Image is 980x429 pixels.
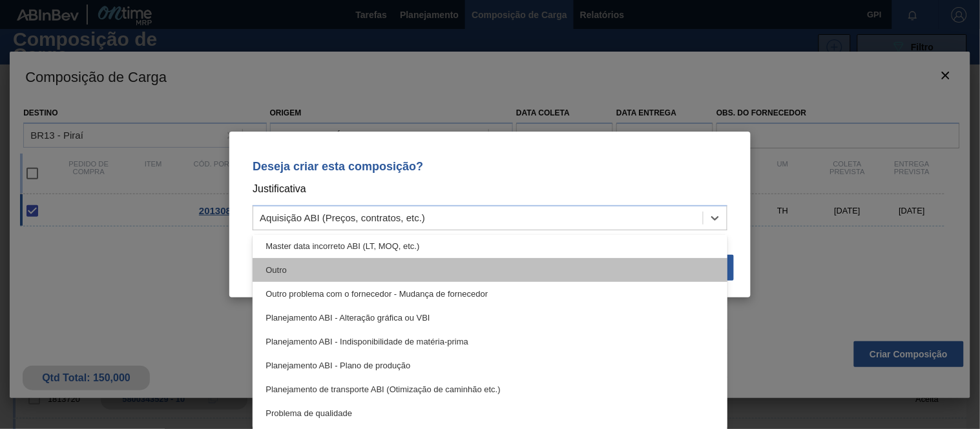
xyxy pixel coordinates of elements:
div: Outro problema com o fornecedor - Mudança de fornecedor [253,282,727,306]
div: Planejamento ABI - Indisponibilidade de matéria-prima [253,330,727,354]
div: Planejamento ABI - Alteração gráfica ou VBI [253,306,727,330]
p: Justificativa [253,181,727,197]
div: Aquisição ABI (Preços, contratos, etc.) [260,213,425,224]
div: Planejamento ABI - Plano de produção [253,354,727,377]
div: Outro [253,258,727,282]
p: Deseja criar esta composição? [253,160,727,173]
div: Problema de qualidade [253,401,727,425]
div: Master data incorreto ABI (LT, MOQ, etc.) [253,234,727,258]
div: Planejamento de transporte ABI (Otimização de caminhão etc.) [253,377,727,401]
